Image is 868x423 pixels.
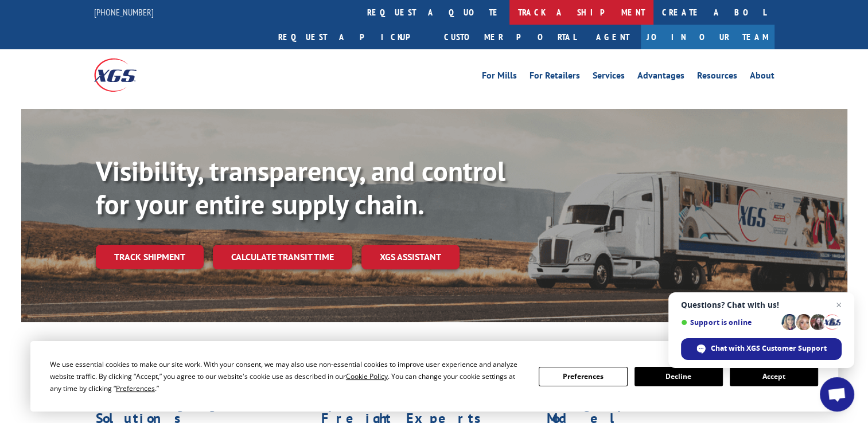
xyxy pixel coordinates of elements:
a: For Mills [482,71,517,84]
span: Cookie Policy [346,371,388,381]
span: Support is online [681,318,777,327]
a: Advantages [637,71,684,84]
span: Chat with XGS Customer Support [711,343,827,354]
a: Join Our Team [641,25,774,49]
div: Open chat [820,377,854,412]
a: Calculate transit time [213,245,352,269]
div: Chat with XGS Customer Support [681,338,842,360]
div: Cookie Consent Prompt [30,341,838,412]
button: Preferences [539,367,627,386]
a: Track shipment [96,245,204,269]
a: For Retailers [530,71,580,84]
span: Questions? Chat with us! [681,300,842,310]
a: Resources [697,71,737,84]
div: We use essential cookies to make our site work. With your consent, we may also use non-essential ... [50,358,525,394]
a: Agent [585,25,641,49]
button: Accept [730,367,818,386]
a: Services [593,71,625,84]
a: Customer Portal [435,25,585,49]
a: XGS ASSISTANT [361,245,460,269]
a: About [750,71,774,84]
span: Close chat [832,298,846,312]
span: Preferences [116,383,155,393]
a: [PHONE_NUMBER] [94,6,154,18]
a: Request a pickup [270,25,435,49]
button: Decline [635,367,723,386]
b: Visibility, transparency, and control for your entire supply chain. [96,153,505,222]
